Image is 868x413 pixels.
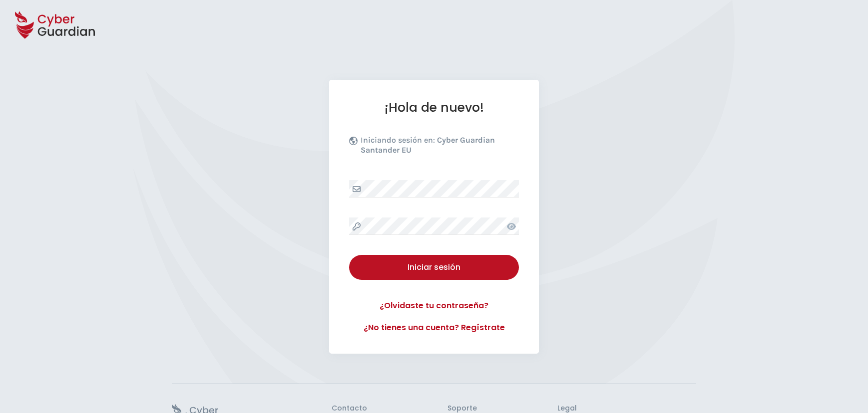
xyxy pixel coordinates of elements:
h1: ¡Hola de nuevo! [349,100,519,115]
h3: Legal [557,404,696,413]
p: Iniciando sesión en: [361,135,516,160]
b: Cyber Guardian Santander EU [361,135,495,155]
h3: Contacto [332,404,367,413]
div: Iniciar sesión [357,261,511,273]
a: ¿No tienes una cuenta? Regístrate [349,322,519,334]
a: ¿Olvidaste tu contraseña? [349,300,519,312]
button: Iniciar sesión [349,255,519,280]
h3: Soporte [447,404,477,413]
